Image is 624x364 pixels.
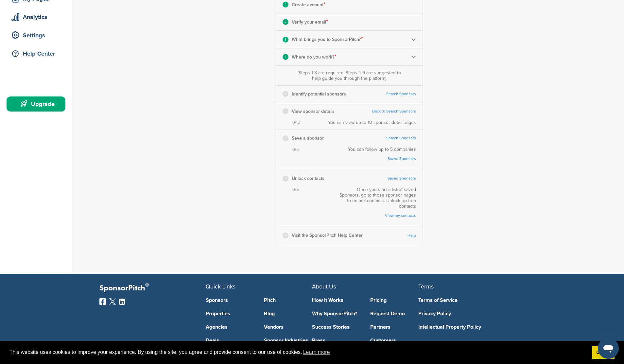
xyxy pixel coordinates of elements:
[302,347,331,357] a: learn more about cookies
[292,18,328,26] p: Verify your email
[342,213,416,218] a: View my contacts
[283,176,288,182] div: 8
[411,37,416,42] img: Checklist arrow 2
[418,324,515,330] a: Intellectual Property Policy
[99,298,106,305] img: Facebook
[418,298,515,303] a: Terms of Service
[370,298,419,303] a: Pricing
[370,324,419,330] a: Partners
[7,96,65,112] a: Upgrade
[99,284,206,293] p: SponsorPitch
[7,9,65,25] a: Analytics
[386,136,416,141] a: Search Sponsors
[355,156,416,161] a: Saved Sponsors
[292,53,336,61] p: Where do you work?
[206,338,254,343] a: Deals
[292,90,346,98] p: Identify potential sponsors
[388,176,416,181] a: Saved Sponsors
[264,311,312,316] a: Blog
[336,187,416,222] div: Once you start a list of saved Sponsors, go to those sponsor pages to unlock contacts. Unlock up ...
[411,54,416,59] img: Checklist arrow 2
[7,28,65,43] a: Settings
[598,338,619,359] iframe: Button to launch messaging window
[386,92,416,96] a: Search Sponsors
[312,338,360,343] a: Press
[283,54,288,60] div: 4
[312,324,360,330] a: Success Stories
[7,46,65,61] a: Help Center
[312,311,360,316] a: Why SponsorPitch?
[283,19,288,25] div: 2
[264,338,312,343] a: Sponsor Industries
[292,120,300,125] span: 0/10
[292,107,335,115] p: View sponsor details
[10,48,65,60] div: Help Center
[283,108,288,114] div: 6
[206,298,254,303] a: Sponsors
[206,324,254,330] a: Agencies
[292,134,324,142] p: Save a sponsor
[292,147,299,152] span: 0/5
[372,109,416,114] a: Back to Search Sponsors
[312,298,360,303] a: How It Works
[418,283,434,290] span: Terms
[10,98,65,110] div: Upgrade
[283,135,288,141] div: 7
[348,147,416,165] div: You can follow up to 5 companies
[292,174,324,182] p: Unlock contacts
[592,346,615,359] a: dismiss cookie message
[264,298,312,303] a: Pitch
[10,11,65,23] div: Analytics
[145,281,149,289] span: ®
[370,338,419,343] a: Customers
[292,231,363,239] p: Visit the SponsorPitch Help Center
[206,283,235,290] span: Quick Links
[283,2,288,8] div: 1
[206,311,254,316] a: Properties
[109,298,116,305] img: Twitter
[312,283,336,290] span: About Us
[328,120,416,125] div: You can view up to 10 sponsor detail pages
[10,29,65,41] div: Settings
[292,35,363,43] p: What brings you to SponsorPitch?
[292,0,325,9] p: Create account
[418,311,515,316] a: Privacy Policy
[283,233,288,238] div: 9
[264,324,312,330] a: Vendors
[283,37,288,43] div: 3
[296,70,403,81] div: (Steps 1-3 are required. Steps 4-9 are suggested to help guide you through the platform)
[9,347,587,357] span: This website uses cookies to improve your experience. By using the site, you agree and provide co...
[407,233,416,238] a: Help
[292,187,299,193] span: 0/5
[370,311,419,316] a: Request Demo
[283,91,288,97] div: 5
